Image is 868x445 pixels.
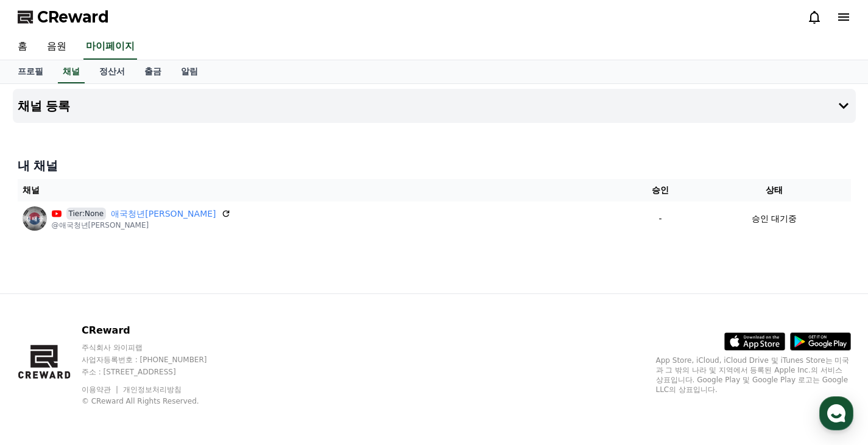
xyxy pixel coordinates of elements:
[656,356,851,394] p: App Store, iCloud, iCloud Drive 및 iTunes Store는 미국과 그 밖의 나라 및 지역에서 등록된 Apple Inc.의 서비스 상표입니다. Goo...
[18,99,71,113] h4: 채널 등록
[123,385,182,394] a: 개인정보처리방침
[752,212,797,225] p: 승인 대기중
[18,179,624,201] th: 채널
[37,34,76,60] a: 음원
[82,343,230,352] p: 주식회사 와이피랩
[13,89,856,123] button: 채널 등록
[171,60,208,83] a: 알림
[82,355,230,365] p: 사업자등록번호 : [PHONE_NUMBER]
[8,60,53,83] a: 프로필
[135,60,171,83] a: 출금
[37,7,109,27] span: CReward
[58,60,85,83] a: 채널
[82,367,230,377] p: 주소 : [STREET_ADDRESS]
[18,7,109,27] a: CReward
[82,323,230,338] p: CReward
[697,179,850,201] th: 상태
[52,220,231,230] p: @애국청년[PERSON_NAME]
[8,34,37,60] a: 홈
[623,179,697,201] th: 승인
[90,60,135,83] a: 정산서
[66,208,107,220] span: Tier:None
[18,157,851,174] h4: 내 채널
[83,34,137,60] a: 마이페이지
[82,396,230,406] p: © CReward All Rights Reserved.
[23,206,47,231] img: 애국청년김태풍
[111,208,216,220] a: 애국청년[PERSON_NAME]
[628,212,693,225] p: -
[82,385,120,394] a: 이용약관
